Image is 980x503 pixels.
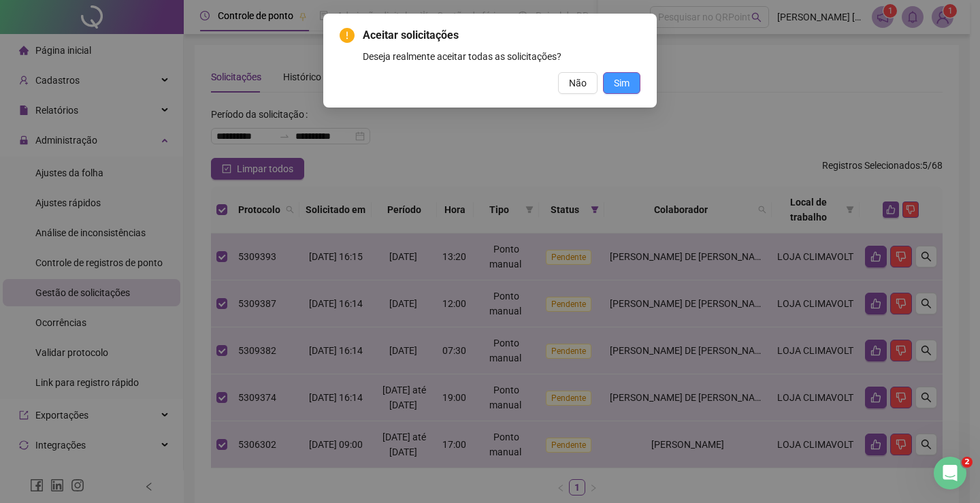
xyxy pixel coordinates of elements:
[962,457,973,468] span: 2
[363,49,640,64] div: Deseja realmente aceitar todas as solicitações?
[558,72,598,94] button: Não
[603,72,640,94] button: Sim
[569,76,587,91] span: Não
[340,28,355,43] span: exclamation-circle
[614,76,630,91] span: Sim
[934,457,966,489] iframe: Intercom live chat
[363,27,640,44] span: Aceitar solicitações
